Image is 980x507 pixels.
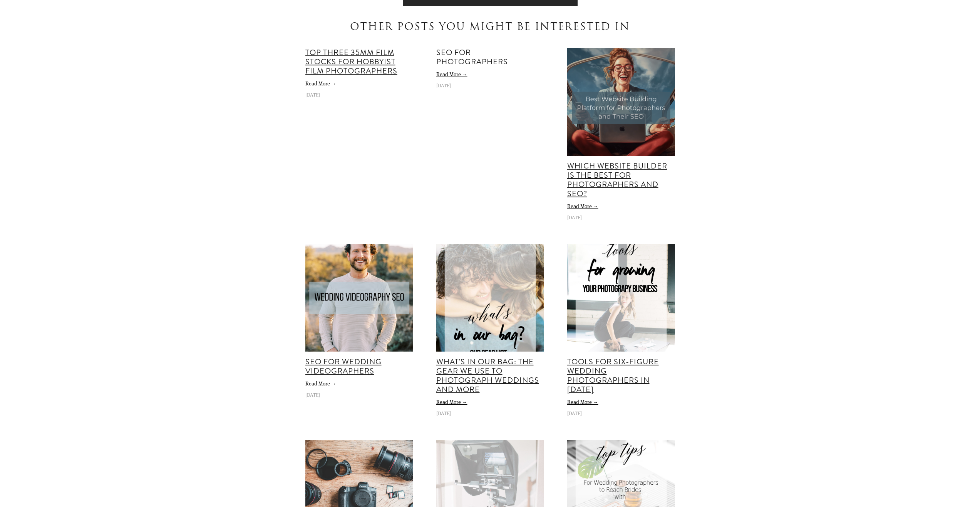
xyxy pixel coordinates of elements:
[436,47,508,67] a: SEO for Photographers
[305,244,413,352] a: Wedding Videography SEO.png
[436,217,544,379] img: what's-in-our-bag-overlay.jpg
[305,380,413,387] a: Read More →
[567,356,659,395] a: Tools for Six-Figure Wedding Photographers in [DATE]
[436,244,544,352] a: what's-in-our-bag-overlay.jpg
[305,80,413,87] a: Read More →
[436,410,451,417] time: [DATE]
[567,202,675,210] a: Read More →
[567,410,582,417] time: [DATE]
[436,398,544,406] a: Read More →
[305,19,675,35] h3: Other Posts You Might Be Interested In
[567,48,675,156] img: Best Website Building Platform for Photographers and Their SEO.png
[567,214,582,221] time: [DATE]
[305,391,320,398] time: [DATE]
[436,356,539,395] a: What's in Our Bag: The Gear We Use to Photograph Weddings and More
[567,398,675,406] a: Read More →
[567,160,667,199] a: Which Website Builder is the Best for Photographers and SEO?
[305,228,413,367] img: Wedding Videography SEO.png
[436,82,451,89] time: [DATE]
[305,356,382,377] a: SEO for Wedding Videographers
[567,244,675,352] a: Template-for-Overlay-without-photo-in-bg-Recovered.jpg
[305,91,320,98] time: [DATE]
[436,70,544,78] a: Read More →
[567,217,675,379] img: Template-for-Overlay-without-photo-in-bg-Recovered.jpg
[305,47,397,77] a: Top Three 35mm Film Stocks for Hobbyist Film Photographers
